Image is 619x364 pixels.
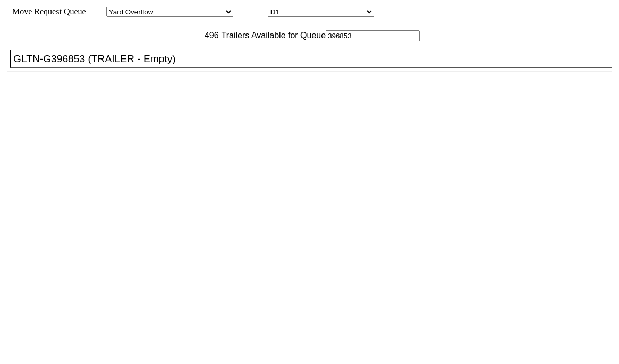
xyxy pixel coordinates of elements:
span: Trailers Available for Queue [219,31,326,40]
input: Filter Available Trailers [326,30,420,41]
span: 496 [199,31,219,40]
span: Area [88,7,104,16]
span: Location [235,7,266,16]
div: GLTN-G396853 (TRAILER - Empty) [13,53,618,65]
span: Move Request Queue [7,7,86,16]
